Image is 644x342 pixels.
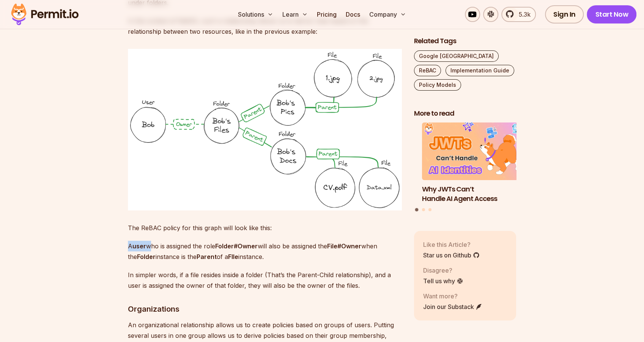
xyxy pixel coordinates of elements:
[423,251,480,260] a: Star us on Github
[228,253,238,260] strong: FIle
[235,7,276,22] button: Solutions
[422,123,524,180] img: Why JWTs Can’t Handle AI Agent Access
[423,240,480,249] p: Like this Article?
[414,65,441,76] a: ReBAC
[414,50,499,62] a: Google [GEOGRAPHIC_DATA]
[279,7,311,22] button: Learn
[197,253,217,260] strong: Parent
[137,253,156,260] strong: Folder
[414,109,516,118] h2: More to read
[128,49,402,210] img: ReBAC 3.png
[128,241,402,262] p: A who is assigned the role will also be assigned the when the instance is the of a instance.
[414,36,516,46] h2: Related Tags
[414,79,461,91] a: Policy Models
[423,276,463,286] a: Tell us why
[501,7,536,22] a: 5.3k
[128,223,402,233] p: The ReBAC policy for this graph will look like this:
[415,208,419,212] button: Go to slide 1
[128,303,402,315] h3: Organizations
[514,10,531,19] span: 5.3k
[423,292,482,301] p: Want more?
[422,123,524,204] a: Why JWTs Can’t Handle AI Agent AccessWhy JWTs Can’t Handle AI Agent Access
[422,209,425,212] button: Go to slide 2
[423,266,463,275] p: Disagree?
[422,185,524,204] h3: Why JWTs Can’t Handle AI Agent Access
[366,7,409,22] button: Company
[327,242,361,250] strong: File#Owner
[545,5,584,24] a: Sign In
[343,7,363,22] a: Docs
[446,65,514,76] a: Implementation Guide
[428,209,431,212] button: Go to slide 3
[128,270,402,291] p: In simpler words, if a file resides inside a folder (That’s the Parent-Child relationship), and a...
[314,7,340,22] a: Pricing
[414,123,516,213] div: Posts
[8,2,82,27] img: Permit logo
[422,123,524,204] li: 1 of 3
[132,242,146,250] strong: user
[423,302,482,311] a: Join our Substack
[215,242,258,250] strong: Folder#Owner
[587,5,636,24] a: Start Now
